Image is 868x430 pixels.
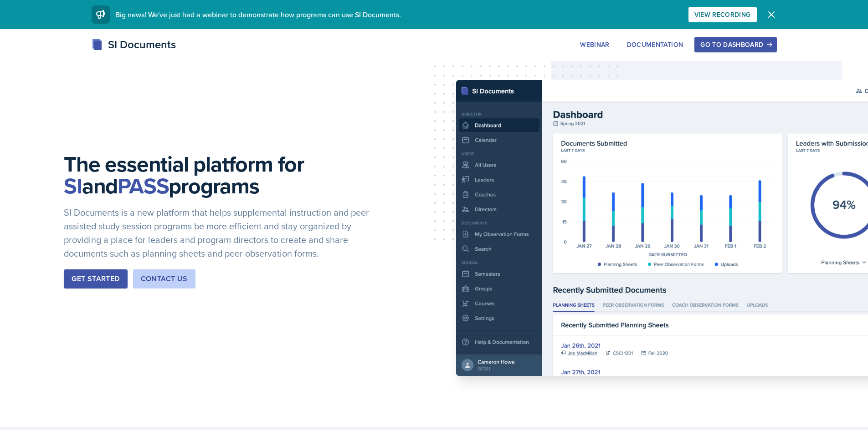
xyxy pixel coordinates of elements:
[72,273,119,284] div: Get Started
[694,37,776,52] button: Go to Dashboard
[621,37,689,52] button: Documentation
[141,273,188,284] div: Contact Us
[92,36,176,53] div: SI Documents
[694,11,751,18] div: View Recording
[64,269,127,288] button: Get Started
[688,7,757,22] button: View Recording
[133,269,195,288] button: Contact Us
[574,37,615,52] button: Webinar
[580,41,609,48] div: Webinar
[700,41,770,48] div: Go to Dashboard
[115,10,401,20] span: Big news! We've just had a webinar to demonstrate how programs can use SI Documents.
[627,41,683,48] div: Documentation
